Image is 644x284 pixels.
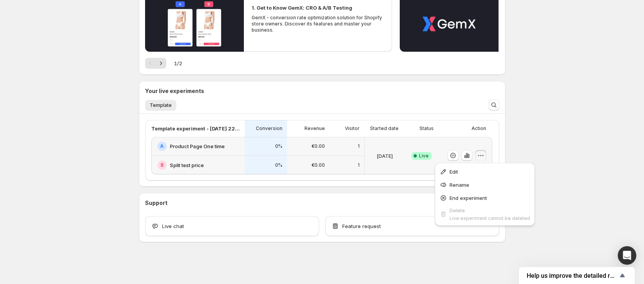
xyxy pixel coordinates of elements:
[345,125,360,132] p: Visitor
[450,182,469,188] span: Rename
[162,222,184,230] span: Live chat
[358,143,360,149] p: 1
[145,87,204,95] h3: Your live experiments
[145,199,167,207] h3: Support
[618,246,636,265] div: Open Intercom Messenger
[342,222,381,230] span: Feature request
[450,206,530,214] div: Delete
[311,162,325,168] p: €0.00
[170,142,225,150] h2: Product Page One time
[419,125,434,132] p: Status
[437,191,532,204] button: End experiment
[256,125,282,132] p: Conversion
[450,195,487,201] span: End experiment
[311,143,325,149] p: €0.00
[450,169,458,175] span: Edit
[472,125,486,132] p: Action
[304,125,325,132] p: Revenue
[419,153,429,159] span: Live
[437,205,532,223] button: DeleteLive experiment cannot be deleted
[437,178,532,191] button: Rename
[275,162,282,168] p: 0%
[437,165,532,177] button: Edit
[377,152,393,160] p: [DATE]
[450,215,530,221] span: Live experiment cannot be deleted
[145,58,166,69] nav: Pagination
[275,143,282,149] p: 0%
[527,271,627,280] button: Show survey - Help us improve the detailed report for A/B campaigns
[370,125,399,132] p: Started date
[527,272,618,279] span: Help us improve the detailed report for A/B campaigns
[358,162,360,168] p: 1
[252,15,384,33] p: GemX - conversion rate optimization solution for Shopify store owners. Discover its features and ...
[151,125,240,132] p: Template experiment - [DATE] 22:58:07
[174,59,182,67] span: 1 / 2
[252,4,352,12] h2: 1. Get to Know GemX: CRO & A/B Testing
[150,102,172,108] span: Template
[488,100,499,110] button: Search and filter results
[160,143,164,149] h2: A
[156,58,166,69] button: Next
[170,161,204,169] h2: Split test price
[161,162,164,168] h2: B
